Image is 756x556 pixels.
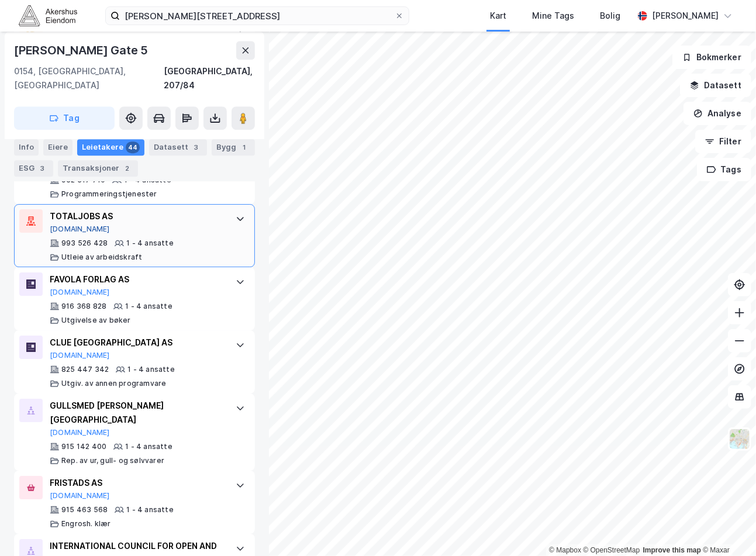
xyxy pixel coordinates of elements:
button: Tag [14,106,115,130]
div: Transaksjoner [58,160,138,177]
div: 825 447 342 [61,365,109,374]
div: [GEOGRAPHIC_DATA], 207/84 [164,64,255,92]
div: 3 [191,141,202,153]
div: Kontrollprogram for chat [698,500,756,556]
div: ESG [14,160,53,177]
div: 915 463 568 [61,505,108,514]
div: Kart [490,9,506,23]
div: Bolig [600,9,620,23]
div: Mine Tags [532,9,574,23]
button: Filter [695,130,751,153]
div: TOTALJOBS AS [50,209,224,223]
div: [PERSON_NAME] [652,9,719,23]
div: Leietakere [77,139,144,156]
div: 3 [37,163,49,174]
button: Analyse [683,102,751,125]
div: Eiere [43,139,73,156]
div: 1 - 4 ansatte [127,365,175,374]
button: Datasett [680,74,751,97]
div: Info [14,139,39,156]
div: [PERSON_NAME] Gate 5 [14,41,150,60]
div: CLUE [GEOGRAPHIC_DATA] AS [50,336,224,350]
button: Bokmerker [672,46,751,69]
div: Datasett [149,139,207,156]
div: Utgiv. av annen programvare [61,379,166,388]
button: [DOMAIN_NAME] [50,225,110,234]
button: [DOMAIN_NAME] [50,428,110,437]
div: Rep. av ur, gull- og sølvvarer [61,456,164,465]
div: Engrosh. klær [61,519,111,529]
div: Programmeringstjenester [61,189,157,199]
img: Z [729,428,751,450]
div: Utgivelse av bøker [61,316,131,325]
div: 44 [126,141,140,153]
a: OpenStreetMap [584,546,640,554]
div: 1 - 4 ansatte [125,302,172,311]
div: 1 - 4 ansatte [126,505,174,514]
div: FRISTADS AS [50,476,224,490]
button: [DOMAIN_NAME] [50,351,110,360]
div: GULLSMED [PERSON_NAME][GEOGRAPHIC_DATA] [50,399,224,427]
div: 915 142 400 [61,442,106,451]
div: 1 [239,141,250,153]
button: [DOMAIN_NAME] [50,288,110,297]
a: Improve this map [643,546,701,554]
div: Utleie av arbeidskraft [61,253,142,262]
img: akershus-eiendom-logo.9091f326c980b4bce74ccdd9f866810c.svg [19,5,77,26]
div: Bygg [212,139,255,156]
button: [DOMAIN_NAME] [50,491,110,500]
div: 1 - 4 ansatte [126,239,174,248]
div: 1 - 4 ansatte [125,442,172,451]
div: 916 368 828 [61,302,106,311]
button: Tags [697,158,751,181]
div: FAVOLA FORLAG AS [50,272,224,286]
a: Mapbox [549,546,581,554]
input: Søk på adresse, matrikkel, gårdeiere, leietakere eller personer [120,7,395,25]
div: 0154, [GEOGRAPHIC_DATA], [GEOGRAPHIC_DATA] [14,64,164,92]
iframe: Chat Widget [698,500,756,556]
div: 2 [122,163,133,174]
div: 993 526 428 [61,239,108,248]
